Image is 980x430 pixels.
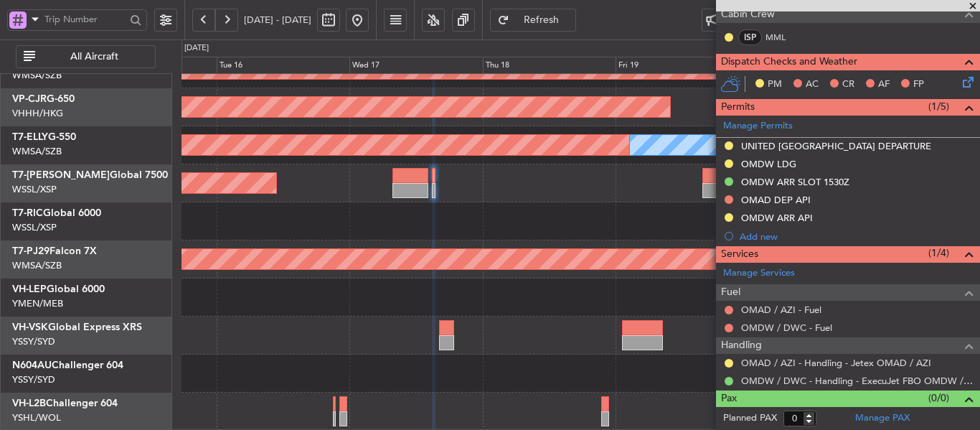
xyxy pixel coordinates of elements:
a: OMAD / AZI - Fuel [741,304,821,316]
a: VH-VSKGlobal Express XRS [12,322,142,332]
span: AC [806,78,819,92]
span: AF [878,78,890,92]
span: [DATE] - [DATE] [244,14,311,27]
a: T7-RICGlobal 6000 [12,208,101,218]
span: (1/5) [928,99,949,114]
a: WMSA/SZB [12,69,62,82]
span: VH-LEP [12,284,47,294]
span: CR [842,78,854,92]
div: OMDW ARR API [741,212,813,224]
span: Services [721,246,758,263]
span: Handling [721,337,762,354]
a: T7-PJ29Falcon 7X [12,246,97,256]
div: OMDW LDG [741,158,796,170]
a: T7-ELLYG-550 [12,132,76,142]
a: VP-CJRG-650 [12,94,75,104]
a: MML [765,31,798,44]
span: Cabin Crew [721,6,775,23]
span: T7-PJ29 [12,246,50,256]
span: All Aircraft [38,52,151,62]
div: Tue 16 [217,57,349,74]
a: Manage Services [723,266,795,281]
span: T7-ELLY [12,132,48,142]
div: [DATE] [184,42,209,55]
span: (0/0) [928,391,949,406]
span: Pax [721,391,737,407]
span: Fuel [721,284,740,301]
span: Dispatch Checks and Weather [721,54,857,70]
span: T7-[PERSON_NAME] [12,170,110,180]
a: Manage Permits [723,119,793,134]
div: Fri 19 [616,57,748,74]
span: VH-VSK [12,322,48,332]
a: N604AUChallenger 604 [12,360,123,370]
button: Refresh [490,9,576,32]
a: VH-LEPGlobal 6000 [12,284,105,294]
button: All Aircraft [16,45,156,68]
span: N604AU [12,360,52,370]
div: Add new [740,230,973,243]
span: (1/4) [928,246,949,261]
a: WMSA/SZB [12,259,62,272]
div: OMAD DEP API [741,194,811,206]
input: Trip Number [44,9,126,30]
a: VHHH/HKG [12,107,63,120]
a: VH-L2BChallenger 604 [12,398,118,408]
a: YSSY/SYD [12,373,55,386]
a: WSSL/XSP [12,183,57,196]
label: Planned PAX [723,411,777,426]
span: FP [913,78,924,92]
a: YMEN/MEB [12,297,63,310]
div: Thu 18 [483,57,616,74]
div: OMDW ARR SLOT 1530Z [741,176,849,188]
span: Permits [721,99,755,116]
a: OMAD / AZI - Handling - Jetex OMAD / AZI [741,357,931,369]
a: OMDW / DWC - Handling - ExecuJet FBO OMDW / DWC [741,375,973,387]
a: YSSY/SYD [12,335,55,348]
a: WMSA/SZB [12,145,62,158]
a: YSHL/WOL [12,411,61,424]
span: Refresh [512,15,571,25]
span: PM [768,78,782,92]
a: OMDW / DWC - Fuel [741,322,832,334]
div: ISP [738,29,762,45]
a: WSSL/XSP [12,221,57,234]
div: UNITED [GEOGRAPHIC_DATA] DEPARTURE [741,140,931,152]
div: Wed 17 [349,57,482,74]
span: T7-RIC [12,208,43,218]
a: Manage PAX [855,411,910,426]
span: VP-CJR [12,94,47,104]
span: VH-L2B [12,398,46,408]
a: T7-[PERSON_NAME]Global 7500 [12,170,168,180]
